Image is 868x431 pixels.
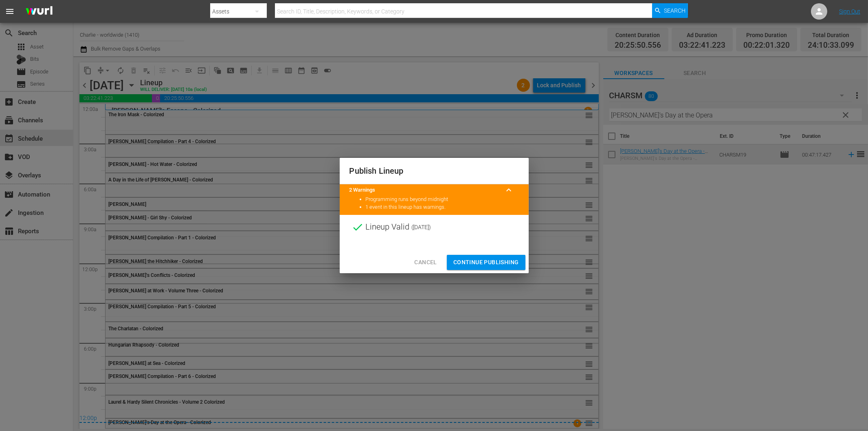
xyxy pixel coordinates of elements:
[412,221,431,233] span: ( [DATE] )
[340,215,529,239] div: Lineup Valid
[447,255,525,270] button: Continue Publishing
[349,186,499,194] title: 2 Warnings
[664,3,686,18] span: Search
[499,180,519,200] button: keyboard_arrow_up
[349,164,519,177] h2: Publish Lineup
[453,257,519,267] span: Continue Publishing
[366,196,519,203] li: Programming runs beyond midnight
[839,8,860,15] a: Sign Out
[414,257,437,267] span: Cancel
[5,7,15,16] span: menu
[408,255,443,270] button: Cancel
[20,2,59,21] img: ans4CAIJ8jUAAAAAAAAAAAAAAAAAAAAAAAAgQb4GAAAAAAAAAAAAAAAAAAAAAAAAJMjXAAAAAAAAAAAAAAAAAAAAAAAAgAT5G...
[504,185,514,195] span: keyboard_arrow_up
[366,203,519,211] li: 1 event in this lineup has warnings.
